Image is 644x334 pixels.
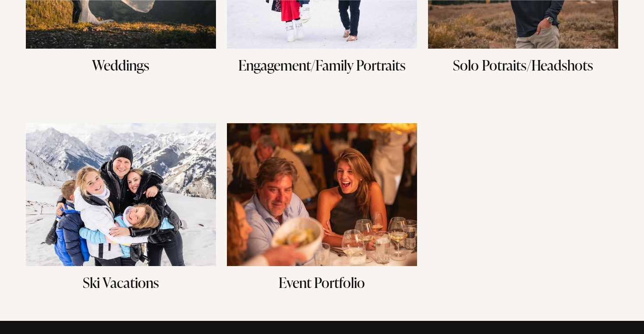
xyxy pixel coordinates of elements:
h3: Event Portfolio [227,273,417,293]
img: Ski Vacations [26,123,216,266]
img: Event Portfolio [227,123,417,266]
h3: Solo Potraits/Headshots [428,55,618,75]
a: Event Portfolio Event Portfolio [227,123,417,300]
a: Ski Vacations Ski Vacations [26,123,216,300]
h3: Weddings [26,55,216,75]
h3: Ski Vacations [26,273,216,293]
h3: Engagement/Family Portraits [227,55,417,75]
